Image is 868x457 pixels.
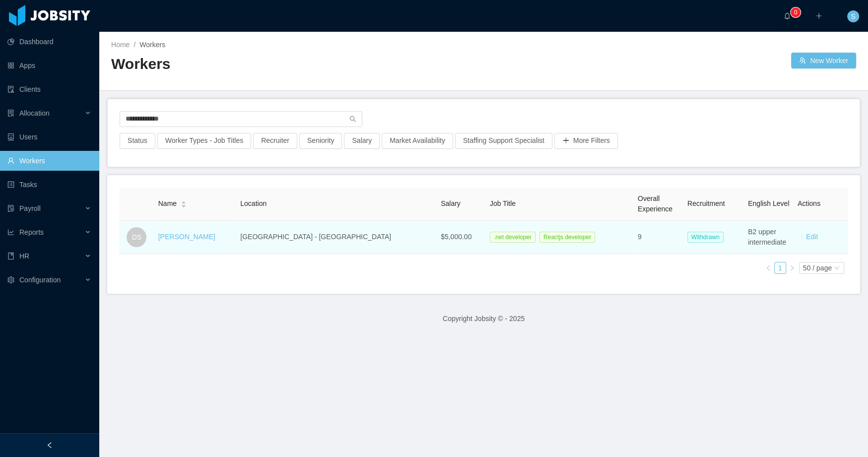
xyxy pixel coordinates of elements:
footer: Copyright Jobsity © - 2025 [99,302,868,336]
i: icon: solution [7,110,14,117]
span: Withdrawn [687,232,724,243]
span: .net developer [490,232,535,243]
a: Edit [806,233,818,241]
i: icon: line-chart [7,229,14,236]
button: icon: plusMore Filters [554,133,618,149]
a: icon: appstoreApps [7,56,91,75]
i: icon: setting [7,276,14,283]
td: 9 [634,221,683,254]
i: icon: down [834,265,840,272]
span: Configuration [19,276,61,284]
a: icon: pie-chartDashboard [7,32,91,52]
div: 50 / page [803,262,832,273]
span: Actions [798,199,820,207]
a: icon: auditClients [7,79,91,99]
i: icon: caret-down [181,203,187,206]
span: Salary [441,199,461,207]
i: icon: file-protect [7,205,14,212]
span: DS [132,227,141,247]
i: icon: bell [784,12,791,19]
span: Workers [139,41,165,49]
a: 1 [775,262,786,273]
span: Payroll [19,204,41,212]
div: Sort [181,199,187,206]
span: HR [19,252,29,260]
a: icon: userWorkers [7,151,91,171]
i: icon: caret-up [181,200,187,203]
a: icon: robotUsers [7,127,91,147]
span: Reports [19,228,44,236]
span: Name [158,198,177,209]
i: icon: plus [815,12,822,19]
a: icon: profileTasks [7,175,91,195]
button: Recruiter [253,133,297,149]
button: Status [120,133,155,149]
i: icon: book [7,253,14,260]
span: Location [240,199,267,207]
span: / [134,41,135,49]
button: icon: usergroup-addNew Worker [791,53,856,68]
button: Seniority [299,133,342,149]
button: Staffing Support Specialist [455,133,552,149]
h2: Workers [111,54,484,74]
span: Overall Experience [638,195,672,213]
span: Recruitment [687,199,725,207]
li: Next Page [786,262,798,274]
span: Allocation [19,109,50,117]
i: icon: left [765,265,771,271]
li: Previous Page [762,262,774,274]
span: S [851,10,855,22]
a: Withdrawn [687,233,728,241]
li: 1 [774,262,786,274]
span: Job Title [490,199,516,207]
button: Worker Types - Job Titles [157,133,251,149]
button: Salary [344,133,380,149]
i: icon: search [349,116,356,123]
i: icon: right [789,265,795,271]
button: Market Availability [382,133,453,149]
td: B2 upper intermediate [744,221,794,254]
sup: 0 [791,7,801,17]
span: English Level [748,199,789,207]
span: Reactjs developer [539,232,595,243]
a: Home [111,41,130,49]
a: [PERSON_NAME] [158,233,215,241]
td: [GEOGRAPHIC_DATA] - [GEOGRAPHIC_DATA] [236,221,437,254]
span: $5,000.00 [441,233,471,241]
